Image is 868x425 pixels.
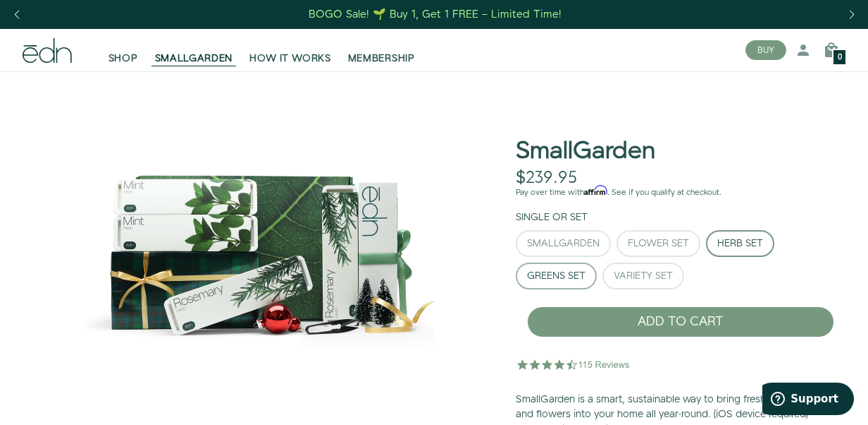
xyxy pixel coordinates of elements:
button: SmallGarden [516,230,611,257]
button: BUY [745,40,786,60]
button: ADD TO CART [527,306,834,337]
p: Pay over time with . See if you qualify at checkout. [516,186,845,199]
span: HOW IT WORKS [249,52,330,66]
div: SmallGarden [527,239,600,249]
div: Greens Set [527,271,585,281]
img: edn-holiday-value-herbs-1-square_1000x.png [23,71,493,424]
a: SHOP [100,35,147,66]
div: BOGO Sale! 🌱 Buy 1, Get 1 FREE – Limited Time! [309,7,562,22]
span: MEMBERSHIP [348,52,415,66]
button: Greens Set [516,263,597,289]
div: Flower Set [628,239,689,249]
a: SMALLGARDEN [147,35,242,66]
button: Herb Set [706,230,774,257]
button: Flower Set [616,230,700,257]
a: MEMBERSHIP [340,35,423,66]
h1: SmallGarden [516,138,655,164]
button: Variety Set [602,263,684,289]
a: BOGO Sale! 🌱 Buy 1, Get 1 FREE – Limited Time! [308,4,564,25]
img: 4.5 star rating [516,350,632,378]
span: Affirm [584,186,607,196]
iframe: Opens a widget where you can find more information [762,383,854,418]
span: 0 [838,54,842,61]
span: SMALLGARDEN [155,52,233,66]
div: $239.95 [516,168,577,188]
span: SHOP [108,52,138,66]
a: HOW IT WORKS [241,35,339,66]
div: Herb Set [717,239,763,249]
label: Single or Set [516,210,588,225]
div: Variety Set [614,271,673,281]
